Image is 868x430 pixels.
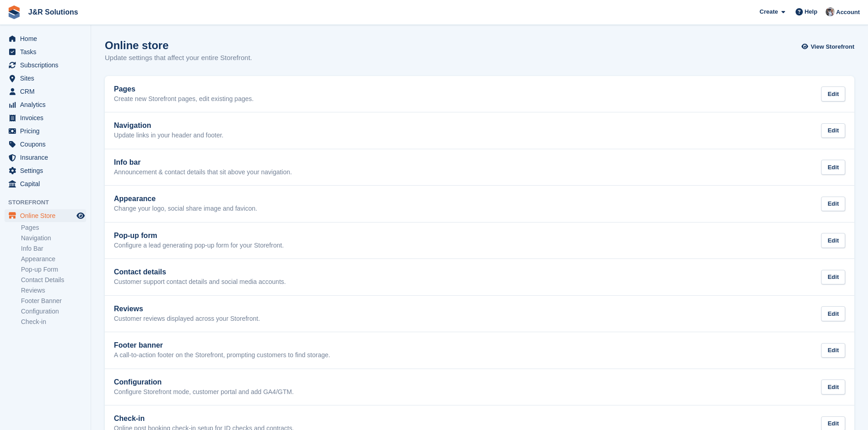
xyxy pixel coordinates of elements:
[821,233,845,248] div: Edit
[114,315,260,323] p: Customer reviews displayed across your Storefront.
[21,244,86,253] a: Info Bar
[105,76,854,112] a: Pages Create new Storefront pages, edit existing pages. Edit
[7,5,21,19] img: stora-icon-8386f47178a22dfd0bd8f6a31ec36ba5ce8667c1dd55bd0f319d3a0aa187defe.svg
[821,343,845,358] div: Edit
[805,7,817,16] span: Help
[21,234,86,243] a: Navigation
[5,111,86,124] a: menu
[20,151,75,164] span: Insurance
[821,306,845,321] div: Edit
[114,95,254,103] p: Create new Storefront pages, edit existing pages.
[20,59,75,71] span: Subscriptions
[21,223,86,232] a: Pages
[5,177,86,190] a: menu
[21,307,86,316] a: Configuration
[114,132,224,140] p: Update links in your header and footer.
[5,151,86,164] a: menu
[25,5,82,20] a: J&R Solutions
[114,158,292,167] h2: Info bar
[114,121,224,130] h2: Navigation
[105,39,252,51] h1: Online store
[5,85,86,98] a: menu
[5,46,86,58] a: menu
[105,186,854,222] a: Appearance Change your logo, social share image and favicon. Edit
[114,341,330,349] h2: Footer banner
[5,125,86,137] a: menu
[5,164,86,177] a: menu
[821,86,845,101] div: Edit
[836,8,860,17] span: Account
[20,72,75,85] span: Sites
[5,59,86,71] a: menu
[20,209,75,222] span: Online Store
[5,72,86,85] a: menu
[20,46,75,58] span: Tasks
[20,111,75,124] span: Invoices
[114,232,284,240] h2: Pop-up form
[114,205,257,213] p: Change your logo, social share image and favicon.
[821,160,845,175] div: Edit
[114,242,284,250] p: Configure a lead generating pop-up form for your Storefront.
[105,332,854,369] a: Footer banner A call-to-action footer on the Storefront, prompting customers to find storage. Edit
[821,270,845,285] div: Edit
[114,168,292,177] p: Announcement & contact details that sit above your navigation.
[21,255,86,263] a: Appearance
[821,379,845,395] div: Edit
[114,305,260,313] h2: Reviews
[114,351,330,359] p: A call-to-action footer on the Storefront, prompting customers to find storage.
[114,378,294,386] h2: Configuration
[114,415,294,423] h2: Check-in
[5,138,86,151] a: menu
[114,85,254,93] h2: Pages
[20,85,75,98] span: CRM
[20,32,75,45] span: Home
[5,209,86,222] a: menu
[105,369,854,405] a: Configuration Configure Storefront mode, customer portal and add GA4/GTM. Edit
[105,149,854,186] a: Info bar Announcement & contact details that sit above your navigation. Edit
[821,197,845,212] div: Edit
[114,195,257,203] h2: Appearance
[5,98,86,111] a: menu
[8,198,91,207] span: Storefront
[20,138,75,151] span: Coupons
[21,297,86,305] a: Footer Banner
[105,259,854,295] a: Contact details Customer support contact details and social media accounts. Edit
[105,223,854,259] a: Pop-up form Configure a lead generating pop-up form for your Storefront. Edit
[5,32,86,45] a: menu
[105,112,854,149] a: Navigation Update links in your header and footer. Edit
[75,210,86,221] a: Preview store
[760,7,778,16] span: Create
[804,39,854,54] a: View Storefront
[114,268,286,276] h2: Contact details
[20,177,75,190] span: Capital
[21,318,86,326] a: Check-in
[20,164,75,177] span: Settings
[21,286,86,295] a: Reviews
[826,7,835,16] img: Steve Revell
[114,278,286,286] p: Customer support contact details and social media accounts.
[105,53,252,63] p: Update settings that affect your entire Storefront.
[20,98,75,111] span: Analytics
[821,123,845,138] div: Edit
[114,388,294,396] p: Configure Storefront mode, customer portal and add GA4/GTM.
[21,265,86,274] a: Pop-up Form
[20,125,75,137] span: Pricing
[105,296,854,332] a: Reviews Customer reviews displayed across your Storefront. Edit
[811,42,854,51] span: View Storefront
[21,276,86,284] a: Contact Details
